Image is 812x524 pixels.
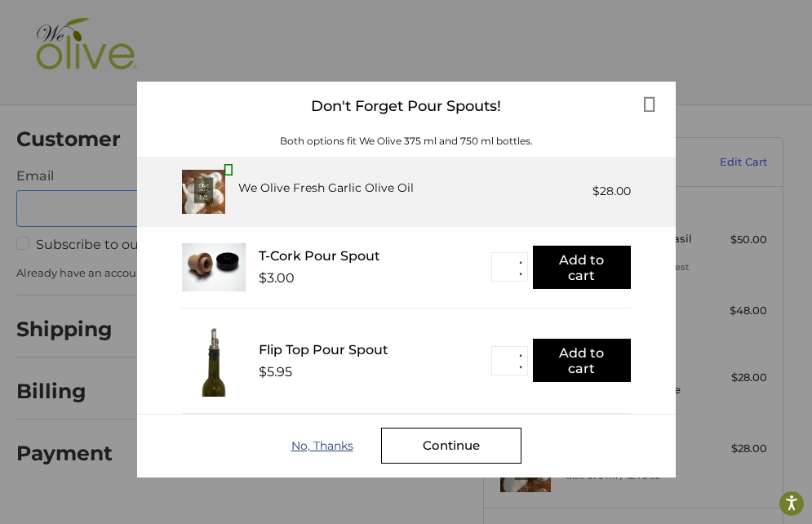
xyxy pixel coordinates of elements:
div: Both options fit We Olive 375 ml and 750 ml bottles. [137,134,676,149]
button: Open LiveChat chat widget [188,21,207,41]
button: ▼ [515,362,527,374]
iframe: Google Customer Reviews [677,480,812,524]
button: ▲ [515,349,527,362]
button: ▲ [515,255,527,268]
div: $28.00 [592,183,631,200]
p: We're away right now. Please check back later! [23,24,184,38]
img: FTPS_bottle__43406.1705089544.233.225.jpg [182,325,246,397]
div: No, Thanks [291,439,381,452]
div: T-Cork Pour Spout [259,248,491,264]
div: Continue [381,428,521,464]
div: $3.00 [259,270,295,286]
div: $5.95 [259,364,292,380]
div: Flip Top Pour Spout [259,342,491,357]
div: Don't Forget Pour Spouts! [137,82,676,131]
button: ▼ [515,268,527,280]
button: Add to cart [533,339,631,382]
img: T_Cork__22625.1711686153.233.225.jpg [182,243,246,291]
div: We Olive Fresh Garlic Olive Oil [238,180,414,197]
button: Add to cart [533,246,631,289]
